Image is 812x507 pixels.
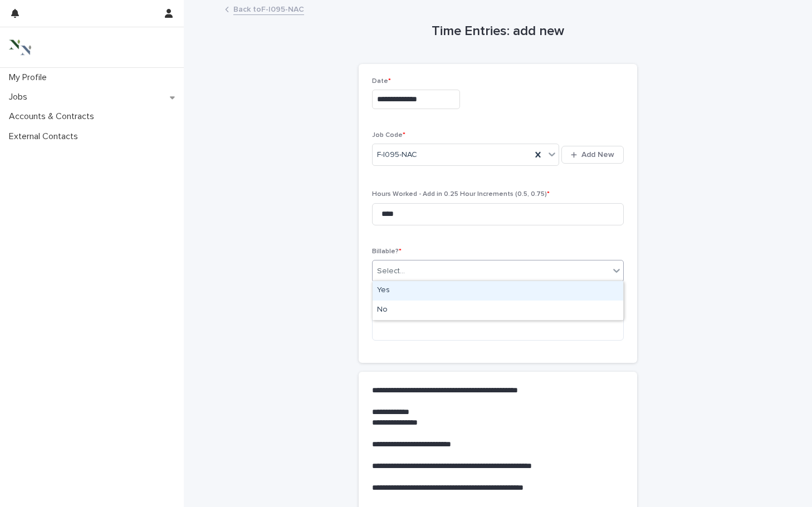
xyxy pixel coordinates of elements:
[372,132,405,139] span: Job Code
[4,92,36,102] p: Jobs
[4,131,87,142] p: External Contacts
[561,146,624,164] button: Add New
[372,191,550,198] span: Hours Worked - Add in 0.25 Hour Increments (0.5, 0.75)
[4,72,56,83] p: My Profile
[373,281,623,301] div: Yes
[4,111,103,122] p: Accounts & Contracts
[372,248,402,255] span: Billable?
[377,265,405,277] div: Select...
[233,2,304,15] a: Back toF-I095-NAC
[359,23,637,40] h1: Time Entries: add new
[581,151,614,159] span: Add New
[373,301,623,320] div: No
[9,36,31,58] img: 3bAFpBnQQY6ys9Fa9hsD
[377,149,417,161] span: F-I095-NAC
[372,78,391,85] span: Date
